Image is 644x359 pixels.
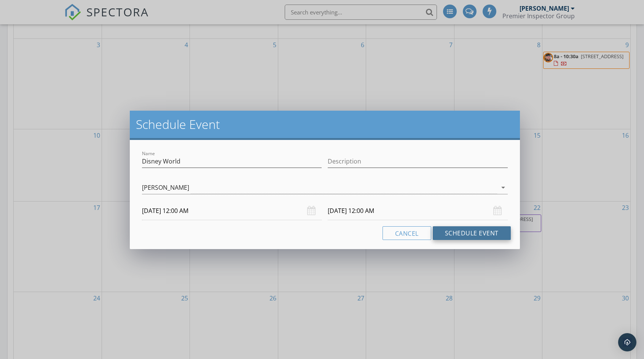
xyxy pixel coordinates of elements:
[142,184,189,191] div: [PERSON_NAME]
[499,183,508,192] i: arrow_drop_down
[383,226,431,240] button: Cancel
[618,333,636,351] div: Open Intercom Messenger
[433,226,511,240] button: Schedule Event
[142,202,322,220] input: Select date
[136,117,513,132] h2: Schedule Event
[328,202,507,220] input: Select date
